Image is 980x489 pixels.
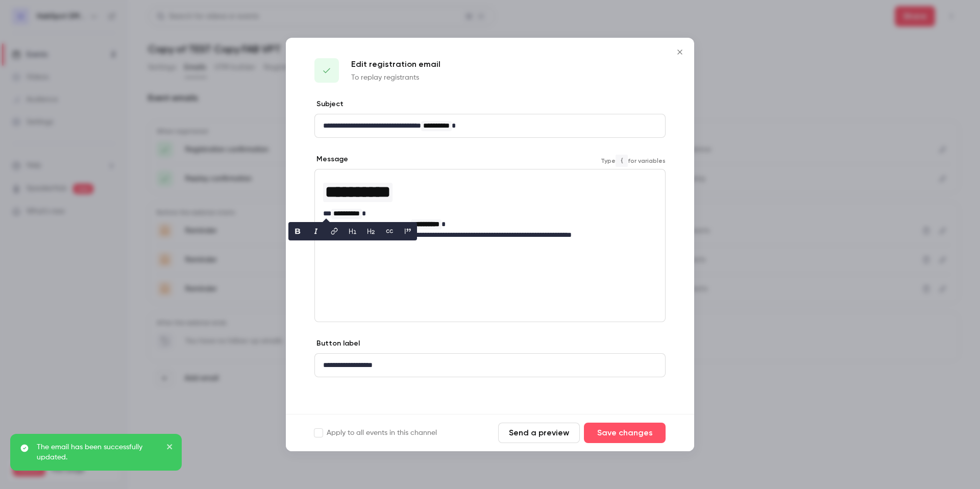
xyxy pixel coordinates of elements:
p: To replay registrants [351,72,440,83]
button: bold [289,223,306,239]
span: Type for variables [601,155,666,167]
div: editor [315,169,665,247]
p: The email has been successfully updated. [37,442,159,462]
p: Edit registration email [351,58,440,70]
button: Close [670,42,690,62]
label: Button label [314,338,360,349]
button: Send a preview [498,423,580,443]
button: link [326,223,342,239]
code: { [616,155,628,167]
button: blockquote [400,223,416,239]
label: Message [314,154,348,164]
div: editor [315,114,665,137]
button: italic [308,223,324,239]
label: Subject [314,99,344,109]
button: close [166,442,174,454]
div: editor [315,354,665,377]
label: Apply to all events in this channel [314,428,437,438]
button: Save changes [584,423,666,443]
